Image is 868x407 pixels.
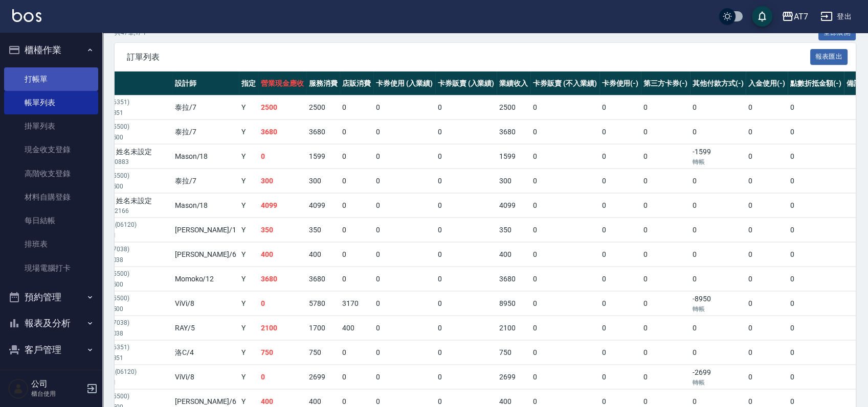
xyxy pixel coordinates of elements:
[108,318,130,329] p: (07038)
[788,341,844,365] td: 0
[641,194,690,218] td: 0
[172,120,239,144] td: 泰拉 /7
[530,95,599,119] td: 0
[690,95,746,119] td: 0
[497,95,530,119] td: 2500
[239,365,258,389] td: Y
[340,292,373,316] td: 3170
[127,52,810,62] span: 訂單列表
[794,10,808,23] div: AT7
[641,267,690,291] td: 0
[340,267,373,291] td: 0
[4,162,98,185] a: 高階收支登錄
[4,363,98,389] button: 員工及薪資
[115,367,137,378] p: (06120)
[306,95,340,119] td: 2500
[258,243,306,267] td: 400
[530,267,599,291] td: 0
[373,120,435,144] td: 0
[435,169,497,193] td: 0
[690,341,746,365] td: 0
[4,284,98,310] button: 預約管理
[690,267,746,291] td: 0
[641,169,690,193] td: 0
[435,120,497,144] td: 0
[373,316,435,340] td: 0
[690,316,746,340] td: 0
[746,243,788,267] td: 0
[4,337,98,363] button: 客戶管理
[94,378,170,387] p: 06120-1
[172,194,239,218] td: Mason /18
[497,292,530,316] td: 8950
[435,145,497,169] td: 0
[641,120,690,144] td: 0
[108,294,130,304] p: (15500)
[373,243,435,267] td: 0
[641,341,690,365] td: 0
[31,389,83,398] p: 櫃台使用
[31,379,83,389] h5: 公司
[641,365,690,389] td: 0
[12,9,41,22] img: Logo
[497,218,530,242] td: 350
[94,329,170,338] p: 公司07038
[788,145,844,169] td: 0
[788,365,844,389] td: 0
[239,292,258,316] td: Y
[4,209,98,232] a: 每日結帳
[306,218,340,242] td: 350
[4,91,98,114] a: 帳單列表
[435,95,497,119] td: 0
[690,218,746,242] td: 0
[94,367,170,378] div: 公司單
[94,255,170,265] p: 公司07038
[373,365,435,389] td: 0
[172,95,239,119] td: 泰拉 /7
[435,243,497,267] td: 0
[497,267,530,291] td: 3680
[497,194,530,218] td: 4099
[693,304,744,314] p: 轉帳
[258,267,306,291] td: 3680
[4,37,98,63] button: 櫃檯作業
[172,316,239,340] td: RAY /5
[373,292,435,316] td: 0
[172,145,239,169] td: Mason /18
[172,243,239,267] td: [PERSON_NAME] /6
[172,292,239,316] td: ViVi /8
[373,194,435,218] td: 0
[746,292,788,316] td: 0
[746,169,788,193] td: 0
[340,95,373,119] td: 0
[530,316,599,340] td: 0
[746,145,788,169] td: 0
[373,95,435,119] td: 0
[746,194,788,218] td: 0
[239,218,258,242] td: Y
[530,341,599,365] td: 0
[752,6,772,27] button: save
[497,341,530,365] td: 750
[435,341,497,365] td: 0
[4,185,98,209] a: 材料自購登錄
[239,243,258,267] td: Y
[641,292,690,316] td: 0
[258,120,306,144] td: 3680
[373,267,435,291] td: 0
[4,114,98,138] a: 掛單列表
[599,145,641,169] td: 0
[340,365,373,389] td: 0
[599,365,641,389] td: 0
[810,52,848,61] a: 報表匯出
[599,194,641,218] td: 0
[8,378,29,399] img: Person
[4,232,98,256] a: 排班表
[530,120,599,144] td: 0
[497,316,530,340] td: 2100
[306,292,340,316] td: 5780
[306,194,340,218] td: 4099
[306,169,340,193] td: 300
[340,243,373,267] td: 0
[530,71,599,95] th: 卡券販賣 (不入業績)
